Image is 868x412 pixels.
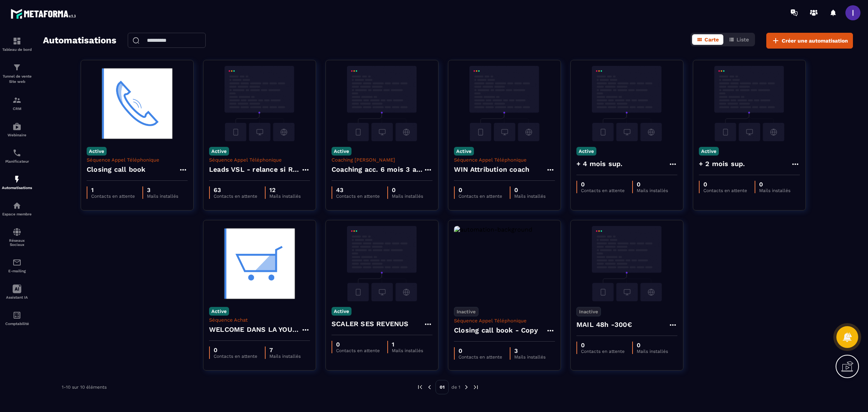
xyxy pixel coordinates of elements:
[12,311,21,320] img: accountant
[91,194,135,199] p: Contacts en attente
[426,384,433,391] img: prev
[458,354,502,360] p: Contacts en attente
[2,212,32,216] p: Espace membre
[43,33,116,49] h2: Automatisations
[336,348,380,353] p: Contacts en attente
[2,252,32,279] a: emailemailE-mailing
[514,186,546,194] p: 0
[209,324,301,335] h4: WELCOME DANS LA YOUGC ACADEMY
[766,33,853,49] button: Créer une automatisation
[336,194,380,199] p: Contacts en attente
[12,227,21,237] img: social-network
[147,186,178,194] p: 3
[269,354,301,359] p: Mails installés
[269,186,301,194] p: 12
[209,226,310,301] img: automation-background
[11,7,78,21] img: logo
[392,348,423,353] p: Mails installés
[12,201,21,210] img: automations
[12,148,21,157] img: scheduler
[581,342,625,349] p: 0
[759,188,790,193] p: Mails installés
[12,96,21,105] img: formation
[269,346,301,354] p: 7
[576,307,601,316] p: Inactive
[576,147,596,156] p: Active
[782,37,848,44] span: Créer une automatisation
[737,37,749,43] span: Liste
[209,66,310,141] img: automation-background
[699,159,745,169] h4: + 2 mois sup.
[2,57,32,90] a: formationformationTunnel de vente Site web
[2,269,32,273] p: E-mailing
[699,147,719,156] p: Active
[454,226,555,301] img: automation-background
[2,90,32,116] a: formationformationCRM
[209,164,301,175] h4: Leads VSL - relance si RDV non pris
[12,175,21,184] img: automations
[62,385,107,390] p: 1-10 sur 10 éléments
[12,122,21,131] img: automations
[2,133,32,137] p: Webinaire
[214,346,257,354] p: 0
[2,305,32,331] a: accountantaccountantComptabilité
[454,147,474,156] p: Active
[336,341,380,348] p: 0
[703,181,747,188] p: 0
[392,186,423,194] p: 0
[637,342,668,349] p: 0
[458,194,502,199] p: Contacts en attente
[576,319,632,330] h4: MAIL 48h -300€
[87,157,188,163] p: Séquence Appel Téléphonique
[724,34,753,45] button: Liste
[454,157,555,163] p: Séquence Appel Téléphonique
[332,307,351,316] p: Active
[12,258,21,267] img: email
[692,34,723,45] button: Carte
[12,63,21,72] img: formation
[472,384,479,391] img: next
[2,186,32,190] p: Automatisations
[214,186,257,194] p: 63
[209,317,310,323] p: Séquence Achat
[699,66,800,141] img: automation-background
[454,66,555,141] img: automation-background
[436,380,449,394] p: 01
[454,318,555,323] p: Séquence Appel Téléphonique
[2,74,32,84] p: Tunnel de vente Site web
[514,347,546,354] p: 3
[214,354,257,359] p: Contacts en attente
[454,164,529,175] h4: WIN Attribution coach
[2,47,32,52] p: Tableau de bord
[637,188,668,193] p: Mails installés
[451,384,460,390] p: de 1
[332,226,432,301] img: automation-background
[458,347,502,354] p: 0
[514,354,546,360] p: Mails installés
[463,384,470,391] img: next
[576,159,623,169] h4: + 4 mois sup.
[87,147,107,156] p: Active
[209,147,229,156] p: Active
[214,194,257,199] p: Contacts en attente
[581,181,625,188] p: 0
[2,143,32,169] a: schedulerschedulerPlanificateur
[514,194,546,199] p: Mails installés
[2,322,32,326] p: Comptabilité
[576,226,677,301] img: automation-background
[454,325,538,336] h4: Closing call book - Copy
[392,341,423,348] p: 1
[87,164,145,175] h4: Closing call book
[454,307,478,316] p: Inactive
[581,188,625,193] p: Contacts en attente
[2,169,32,195] a: automationsautomationsAutomatisations
[703,188,747,193] p: Contacts en attente
[12,37,21,46] img: formation
[332,157,432,163] p: Coaching [PERSON_NAME]
[2,31,32,57] a: formationformationTableau de bord
[2,195,32,222] a: automationsautomationsEspace membre
[2,279,32,305] a: Assistant IA
[392,194,423,199] p: Mails installés
[637,349,668,354] p: Mails installés
[332,319,409,329] h4: SCALER SES REVENUS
